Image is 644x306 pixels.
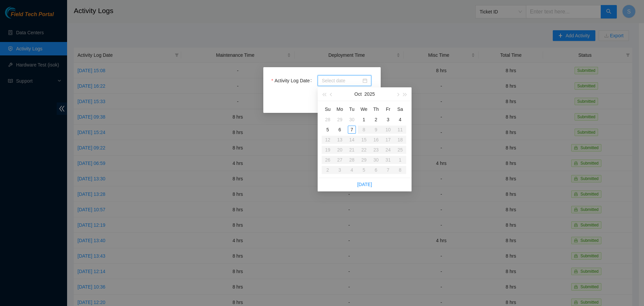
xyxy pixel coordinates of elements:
a: [DATE] [357,182,372,187]
td: 2025-10-03 [382,115,394,125]
td: 2025-10-07 [346,125,358,135]
td: 2025-10-04 [394,115,406,125]
div: 28 [324,116,332,124]
div: 29 [336,116,344,124]
input: Activity Log Date [322,77,361,84]
td: 2025-10-05 [322,125,334,135]
th: We [358,104,370,115]
td: 2025-10-01 [358,115,370,125]
div: 6 [336,126,344,134]
div: 3 [384,116,392,124]
th: Sa [394,104,406,115]
td: 2025-09-30 [346,115,358,125]
th: Fr [382,104,394,115]
th: Th [370,104,382,115]
td: 2025-10-02 [370,115,382,125]
label: Activity Log Date [271,75,314,86]
button: Oct [355,87,362,101]
th: Mo [334,104,346,115]
td: 2025-09-29 [334,115,346,125]
div: 30 [348,116,356,124]
div: 4 [396,116,404,124]
th: Su [322,104,334,115]
div: 5 [324,126,332,134]
div: 1 [360,116,368,124]
div: 2 [372,116,380,124]
td: 2025-10-06 [334,125,346,135]
div: 7 [348,126,356,134]
button: 2025 [364,87,375,101]
td: 2025-09-28 [322,115,334,125]
th: Tu [346,104,358,115]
